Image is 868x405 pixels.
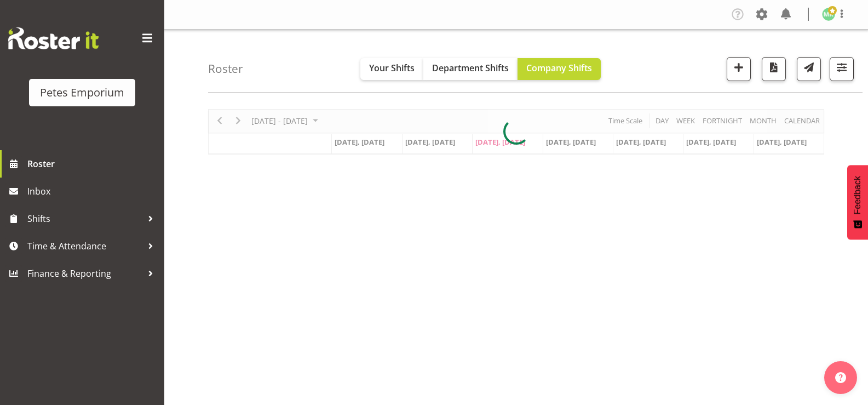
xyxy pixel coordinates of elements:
span: Feedback [853,176,863,214]
img: help-xxl-2.png [835,372,846,383]
span: Department Shifts [432,62,509,74]
span: Company Shifts [526,62,592,74]
button: Download a PDF of the roster according to the set date range. [762,57,786,81]
button: Add a new shift [727,57,751,81]
button: Send a list of all shifts for the selected filtered period to all rostered employees. [797,57,821,81]
div: Petes Emporium [40,84,124,101]
button: Department Shifts [423,58,518,80]
img: melanie-richardson713.jpg [822,8,835,21]
button: Feedback - Show survey [847,165,868,239]
span: Finance & Reporting [27,265,142,282]
span: Time & Attendance [27,238,142,254]
span: Inbox [27,183,159,199]
span: Your Shifts [369,62,415,74]
h4: Roster [208,62,243,75]
span: Roster [27,156,159,172]
button: Your Shifts [360,58,423,80]
span: Shifts [27,210,142,227]
button: Filter Shifts [830,57,854,81]
img: Rosterit website logo [8,27,99,49]
button: Company Shifts [518,58,601,80]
